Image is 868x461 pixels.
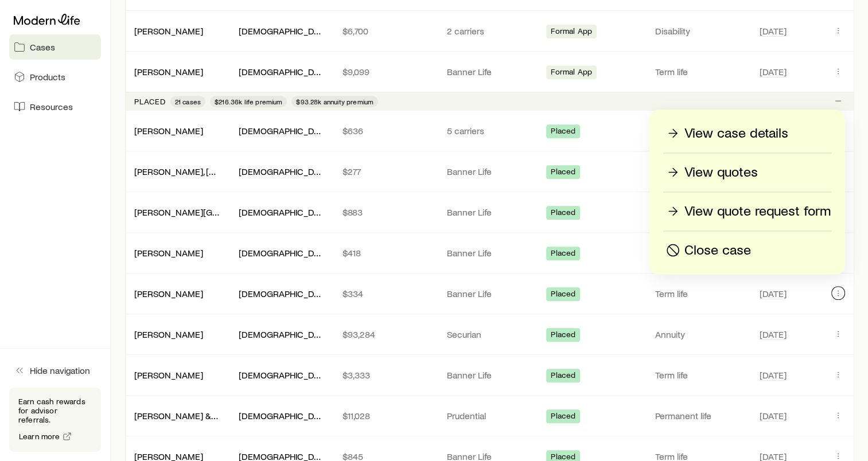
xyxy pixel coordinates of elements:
span: Placed [551,289,575,301]
div: [PERSON_NAME][GEOGRAPHIC_DATA] [134,206,220,218]
a: [PERSON_NAME] [134,329,203,339]
p: 5 carriers [447,125,533,136]
div: Earn cash rewards for advisor referrals.Learn more [9,388,101,452]
span: Resources [30,101,73,112]
span: [DATE] [759,410,786,421]
div: [PERSON_NAME] [134,369,203,381]
p: Term life [655,288,741,299]
div: [PERSON_NAME] [134,25,203,37]
p: $883 [342,206,429,218]
p: $3,333 [342,369,429,381]
span: Hide navigation [30,365,90,376]
button: Close case [663,240,831,260]
a: [PERSON_NAME] [134,288,203,299]
p: $9,099 [342,66,429,77]
p: 2 carriers [447,25,533,37]
div: [DEMOGRAPHIC_DATA][PERSON_NAME] [239,166,325,178]
a: [PERSON_NAME], [US_STATE] [134,166,252,177]
p: Earn cash rewards for advisor referrals. [18,397,92,424]
p: View quotes [684,163,758,181]
div: [DEMOGRAPHIC_DATA][PERSON_NAME] [239,329,325,341]
a: [PERSON_NAME] [134,125,203,136]
span: Formal App [551,67,592,79]
div: [PERSON_NAME] [134,329,203,341]
p: Disability [655,25,741,37]
p: Banner Life [447,66,533,77]
div: [PERSON_NAME] [134,288,203,300]
div: [DEMOGRAPHIC_DATA][PERSON_NAME] [239,206,325,218]
span: Placed [551,370,575,382]
span: Placed [551,167,575,179]
span: Placed [551,330,575,342]
p: Placed [134,97,166,106]
div: [PERSON_NAME] & [PERSON_NAME] +1 [134,410,220,422]
a: [PERSON_NAME] [134,247,203,258]
a: Resources [9,94,101,119]
div: [PERSON_NAME] [134,125,203,137]
span: Cases [30,41,55,53]
p: $93,284 [342,329,429,340]
p: $11,028 [342,410,429,421]
a: View case details [663,123,831,143]
p: Permanent life [655,410,741,421]
span: Placed [551,411,575,423]
div: [DEMOGRAPHIC_DATA][PERSON_NAME] [239,66,325,78]
a: [PERSON_NAME] & [PERSON_NAME] +1 [134,410,293,421]
span: Learn more [19,432,60,440]
span: Products [30,71,65,83]
div: [DEMOGRAPHIC_DATA][PERSON_NAME] [239,369,325,381]
p: Term life [655,66,741,77]
p: Banner Life [447,166,533,177]
a: [PERSON_NAME] [134,25,203,36]
span: [DATE] [759,369,786,381]
div: [PERSON_NAME] [134,247,203,259]
span: $93.28k annuity premium [296,97,373,106]
a: [PERSON_NAME] [134,369,203,380]
p: Banner Life [447,206,533,218]
p: $277 [342,166,429,177]
p: Term life [655,369,741,381]
p: $636 [342,125,429,136]
p: Banner Life [447,369,533,381]
div: [DEMOGRAPHIC_DATA][PERSON_NAME] [239,25,325,37]
div: [DEMOGRAPHIC_DATA][PERSON_NAME] [239,288,325,300]
div: [DEMOGRAPHIC_DATA][PERSON_NAME] [239,247,325,259]
p: Securian [447,329,533,340]
span: [DATE] [759,66,786,77]
span: $216.36k life premium [215,97,282,106]
span: [DATE] [759,288,786,299]
div: [PERSON_NAME], [US_STATE] [134,166,220,178]
div: [PERSON_NAME] [134,66,203,78]
span: Placed [551,248,575,260]
p: $334 [342,288,429,299]
span: Formal App [551,26,592,38]
p: $6,700 [342,25,429,37]
div: [DEMOGRAPHIC_DATA][PERSON_NAME] [239,410,325,422]
p: Banner Life [447,247,533,259]
span: Placed [551,208,575,220]
span: Placed [551,126,575,138]
span: 21 cases [175,97,201,106]
p: $418 [342,247,429,259]
a: Products [9,64,101,89]
span: [DATE] [759,25,786,37]
p: View case details [684,124,788,142]
button: Hide navigation [9,358,101,383]
p: Banner Life [447,288,533,299]
a: View quote request form [663,201,831,221]
p: View quote request form [684,202,831,220]
p: Close case [684,241,751,259]
a: Cases [9,34,101,60]
a: View quotes [663,162,831,182]
span: [DATE] [759,329,786,340]
a: [PERSON_NAME][GEOGRAPHIC_DATA] [134,206,289,217]
div: [DEMOGRAPHIC_DATA][PERSON_NAME] [239,125,325,137]
a: [PERSON_NAME] [134,66,203,77]
p: Prudential [447,410,533,421]
p: Annuity [655,329,741,340]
